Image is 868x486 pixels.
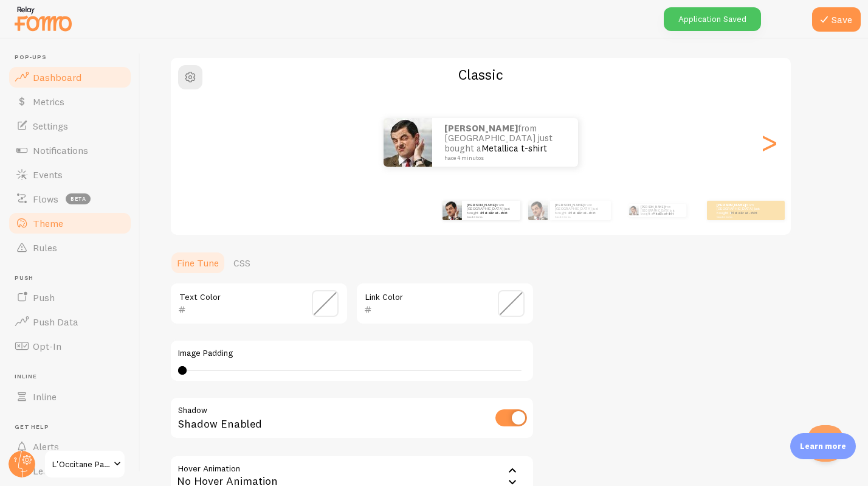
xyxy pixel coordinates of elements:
[384,118,432,167] img: Fomo
[467,215,514,218] small: hace 4 minutos
[717,203,765,218] p: from [GEOGRAPHIC_DATA] just bought a
[170,251,226,275] a: Fine Tune
[15,373,133,381] span: Inline
[33,168,63,181] span: Events
[481,142,547,154] a: Metallica t-shirt
[555,215,605,218] small: hace 4 minutos
[7,114,133,138] a: Settings
[653,212,673,215] a: Metallica t-shirt
[226,251,258,275] a: CSS
[807,425,844,462] iframe: Help Scout Beacon - Open
[664,7,761,31] div: Application Saved
[555,203,584,207] strong: [PERSON_NAME]
[641,204,681,217] p: from [GEOGRAPHIC_DATA] just bought a
[790,433,856,459] div: Learn more
[33,193,58,205] span: Flows
[33,316,78,328] span: Push Data
[7,162,133,187] a: Events
[33,95,64,108] span: Metrics
[7,434,133,459] a: Alerts
[444,123,566,161] p: from [GEOGRAPHIC_DATA] just bought a
[7,65,133,89] a: Dashboard
[33,217,63,229] span: Theme
[762,99,776,186] div: Next slide
[33,291,55,304] span: Push
[33,391,57,403] span: Inline
[170,397,534,441] div: Shadow Enabled
[171,65,791,84] h2: Classic
[33,120,68,132] span: Settings
[15,423,133,431] span: Get Help
[717,215,764,218] small: hace 4 minutos
[800,440,846,452] p: Learn more
[444,122,518,134] strong: [PERSON_NAME]
[7,211,133,235] a: Theme
[33,440,59,453] span: Alerts
[44,450,126,479] a: L'Occitane Panama
[7,310,133,334] a: Push Data
[66,193,91,204] span: beta
[7,89,133,114] a: Metrics
[7,138,133,162] a: Notifications
[33,340,61,352] span: Opt-In
[443,201,462,220] img: Fomo
[15,274,133,282] span: Push
[467,203,515,218] p: from [GEOGRAPHIC_DATA] just bought a
[641,205,665,209] strong: [PERSON_NAME]
[7,285,133,310] a: Push
[717,203,746,207] strong: [PERSON_NAME]
[629,206,638,215] img: Fomo
[52,457,110,471] span: L'Occitane Panama
[481,210,508,215] a: Metallica t-shirt
[444,155,562,161] small: hace 4 minutos
[13,3,74,34] img: fomo-relay-logo-orange.svg
[7,384,133,409] a: Inline
[467,203,496,207] strong: [PERSON_NAME]
[33,71,81,83] span: Dashboard
[7,235,133,260] a: Rules
[7,334,133,358] a: Opt-In
[555,203,606,218] p: from [GEOGRAPHIC_DATA] just bought a
[528,201,548,220] img: Fomo
[178,348,526,359] label: Image Padding
[33,241,57,254] span: Rules
[33,144,88,156] span: Notifications
[570,210,596,215] a: Metallica t-shirt
[15,54,133,61] span: Pop-ups
[731,210,757,215] a: Metallica t-shirt
[7,187,133,211] a: Flows beta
